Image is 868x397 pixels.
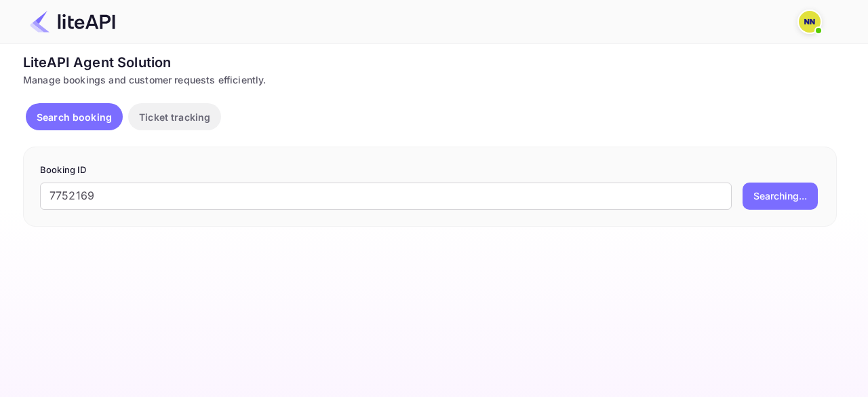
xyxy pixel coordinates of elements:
[30,11,115,33] img: LiteAPI Logo
[799,11,821,33] img: N/A N/A
[23,52,837,73] div: LiteAPI Agent Solution
[37,110,112,124] p: Search booking
[40,183,732,210] input: Enter Booking ID (e.g., 63782194)
[743,183,818,210] button: Searching...
[40,164,820,177] p: Booking ID
[23,73,837,87] div: Manage bookings and customer requests efficiently.
[139,110,210,124] p: Ticket tracking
